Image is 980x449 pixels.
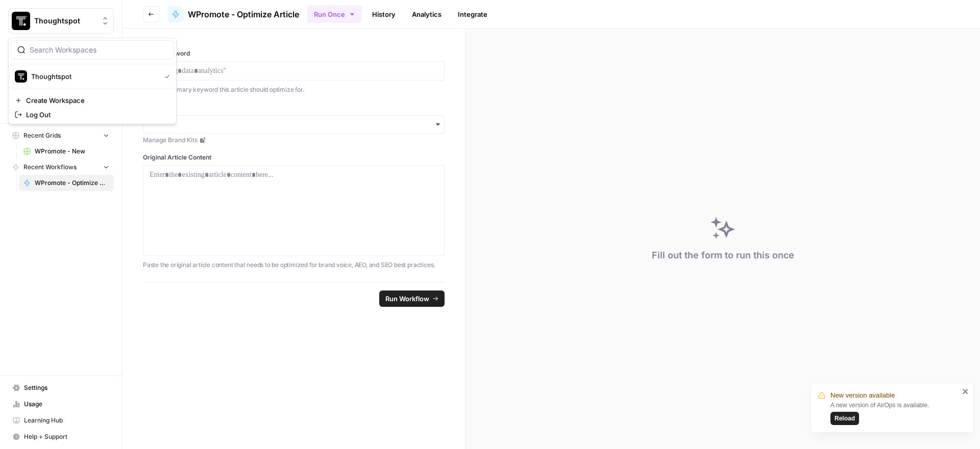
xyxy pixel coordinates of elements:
span: WPromote - Optimize Article [35,178,109,188]
img: Thoughtspot Logo [12,12,30,30]
a: Usage [8,396,114,412]
span: Settings [24,383,109,392]
label: Original Article Content [143,153,445,162]
a: Analytics [406,6,448,22]
img: Thoughtspot Logo [15,70,27,83]
button: Help + Support [8,429,114,445]
label: Brand Kit [143,103,445,112]
span: Reload [835,414,855,423]
span: Log Out [26,110,166,120]
a: Manage Brand Kits [143,136,445,145]
a: Log Out [11,108,174,122]
button: Run Workflow [379,290,445,307]
button: Run Once [307,6,362,23]
a: WPromote - Optimize Article [167,6,299,22]
span: Run Workflow [385,294,429,304]
button: close [962,387,969,395]
button: Recent Workflows [8,160,114,175]
span: WPromote - Optimize Article [188,8,299,20]
span: Help + Support [24,432,109,441]
span: WPromote - New [35,147,109,156]
a: WPromote - New [19,143,114,160]
span: Learning Hub [24,416,109,425]
a: WPromote - Optimize Article [19,175,114,191]
span: Usage [24,400,109,409]
span: Thoughtspot [34,16,96,26]
div: A new version of AirOps is available. [830,401,959,425]
p: Enter the primary keyword this article should optimize for. [143,85,445,95]
label: Target Keyword [143,49,445,58]
a: Settings [8,380,114,396]
span: Recent Grids [23,131,61,140]
button: Reload [830,412,859,425]
button: Recent Grids [8,128,114,143]
a: History [366,6,402,22]
span: New version available [830,390,895,401]
button: Workspace: Thoughtspot [8,8,114,34]
p: Paste the original article content that needs to be optimized for brand voice, AEO, and SEO best ... [143,260,445,270]
a: Learning Hub [8,412,114,429]
div: Fill out the form to run this once [652,248,794,262]
span: Recent Workflows [23,163,77,172]
input: Search Workspaces [30,45,167,55]
div: Workspace: Thoughtspot [8,38,177,124]
span: Thoughtspot [31,71,157,82]
a: Create Workspace [11,93,174,108]
span: Create Workspace [26,95,166,105]
a: Integrate [452,6,494,22]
